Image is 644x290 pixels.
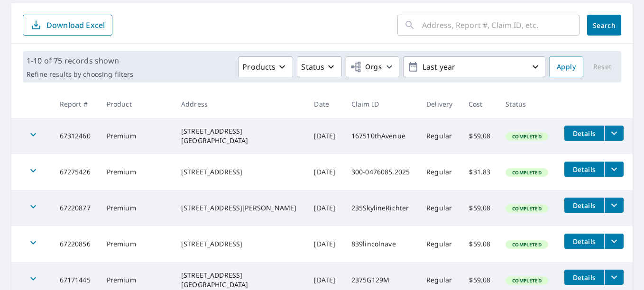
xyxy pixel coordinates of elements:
[301,61,324,72] p: Status
[27,55,133,66] p: 1-10 of 75 records shown
[564,198,604,213] button: detailsBtn-67220877
[306,90,343,118] th: Date
[27,70,133,79] p: Refine results by choosing filters
[419,154,461,190] td: Regular
[52,90,99,118] th: Report #
[604,198,624,213] button: filesDropdownBtn-67220877
[344,190,419,226] td: 235SkylineRichter
[506,205,547,212] span: Completed
[422,12,580,38] input: Address, Report #, Claim ID, etc.
[506,241,547,248] span: Completed
[99,90,174,118] th: Product
[506,277,547,284] span: Completed
[570,129,598,138] span: Details
[346,56,399,77] button: Orgs
[506,133,547,140] span: Completed
[570,201,598,210] span: Details
[52,154,99,190] td: 67275426
[549,56,583,77] button: Apply
[461,90,498,118] th: Cost
[604,270,624,285] button: filesDropdownBtn-67171445
[419,59,530,75] p: Last year
[595,21,614,30] span: Search
[306,226,343,262] td: [DATE]
[174,90,307,118] th: Address
[23,15,112,36] button: Download Excel
[419,90,461,118] th: Delivery
[344,118,419,154] td: 167510thAvenue
[564,162,604,177] button: detailsBtn-67275426
[506,169,547,176] span: Completed
[419,226,461,262] td: Regular
[557,61,576,73] span: Apply
[461,190,498,226] td: $59.08
[350,61,382,73] span: Orgs
[52,190,99,226] td: 67220877
[181,271,299,290] div: [STREET_ADDRESS] [GEOGRAPHIC_DATA]
[604,126,624,141] button: filesDropdownBtn-67312460
[564,270,604,285] button: detailsBtn-67171445
[344,90,419,118] th: Claim ID
[99,154,174,190] td: Premium
[99,118,174,154] td: Premium
[403,56,545,77] button: Last year
[46,20,105,30] p: Download Excel
[564,126,604,141] button: detailsBtn-67312460
[419,118,461,154] td: Regular
[306,190,343,226] td: [DATE]
[238,56,293,77] button: Products
[498,90,557,118] th: Status
[461,118,498,154] td: $59.08
[604,234,624,249] button: filesDropdownBtn-67220856
[242,61,276,72] p: Products
[181,127,299,145] div: [STREET_ADDRESS] [GEOGRAPHIC_DATA]
[344,154,419,190] td: 300-0476085.2025
[570,165,598,174] span: Details
[297,56,342,77] button: Status
[99,190,174,226] td: Premium
[419,190,461,226] td: Regular
[181,239,299,249] div: [STREET_ADDRESS]
[52,118,99,154] td: 67312460
[344,226,419,262] td: 839lincolnave
[587,15,621,36] button: Search
[181,167,299,177] div: [STREET_ADDRESS]
[604,162,624,177] button: filesDropdownBtn-67275426
[461,226,498,262] td: $59.08
[99,226,174,262] td: Premium
[570,273,598,282] span: Details
[306,118,343,154] td: [DATE]
[461,154,498,190] td: $31.83
[306,154,343,190] td: [DATE]
[570,237,598,246] span: Details
[564,234,604,249] button: detailsBtn-67220856
[181,203,299,213] div: [STREET_ADDRESS][PERSON_NAME]
[52,226,99,262] td: 67220856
